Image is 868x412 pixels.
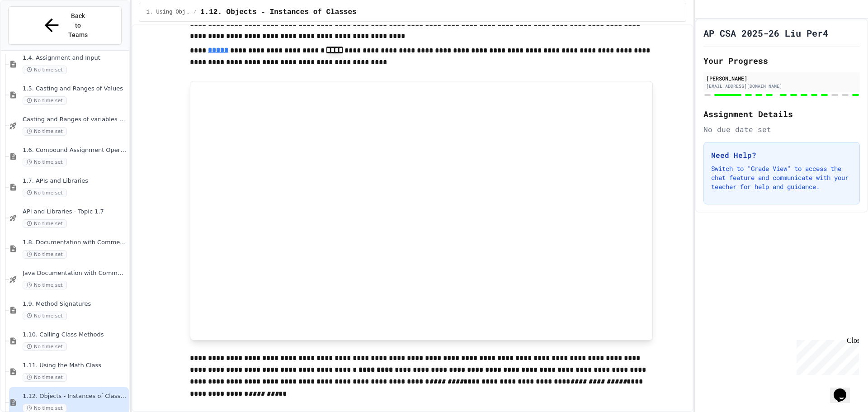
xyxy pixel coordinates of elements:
div: No due date set [703,124,860,135]
h2: Your Progress [703,54,860,67]
span: No time set [23,189,67,197]
h2: Assignment Details [703,108,860,120]
span: No time set [23,127,67,136]
span: 1.12. Objects - Instances of Classes [200,7,357,18]
span: No time set [23,158,67,166]
span: 1.11. Using the Math Class [23,362,127,369]
span: 1.5. Casting and Ranges of Values [23,85,127,93]
span: Casting and Ranges of variables - Quiz [23,116,127,123]
span: 1. Using Objects and Methods [146,9,190,16]
span: 1.12. Objects - Instances of Classes [23,393,127,400]
div: [PERSON_NAME] [706,74,857,82]
span: No time set [23,96,67,105]
span: 1.7. APIs and Libraries [23,177,127,185]
span: No time set [23,312,67,320]
p: Switch to "Grade View" to access the chat feature and communicate with your teacher for help and ... [711,164,852,191]
h3: Need Help? [711,150,852,161]
button: Back to Teams [8,6,122,45]
span: No time set [23,373,67,382]
span: Java Documentation with Comments - Topic 1.8 [23,270,127,277]
span: No time set [23,219,67,228]
iframe: chat widget [830,376,859,403]
span: 1.9. Method Signatures [23,300,127,308]
div: [EMAIL_ADDRESS][DOMAIN_NAME] [706,83,857,90]
span: 1.10. Calling Class Methods [23,331,127,339]
span: No time set [23,281,67,289]
h1: AP CSA 2025-26 Liu Per4 [703,27,828,39]
span: Back to Teams [67,11,89,40]
span: No time set [23,66,67,74]
span: / [193,9,197,16]
span: 1.4. Assignment and Input [23,54,127,62]
span: API and Libraries - Topic 1.7 [23,208,127,216]
span: 1.8. Documentation with Comments and Preconditions [23,239,127,246]
span: No time set [23,250,67,259]
span: No time set [23,342,67,351]
iframe: chat widget [793,336,859,375]
div: Chat with us now!Close [4,4,62,57]
span: 1.6. Compound Assignment Operators [23,147,127,154]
